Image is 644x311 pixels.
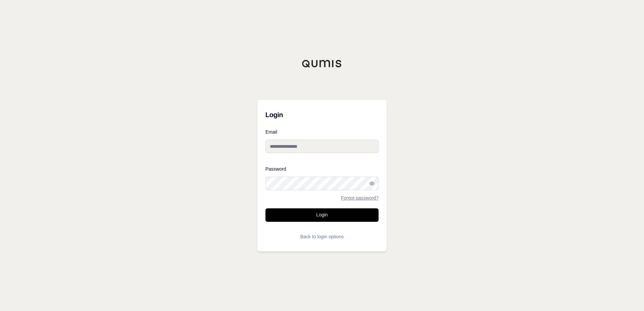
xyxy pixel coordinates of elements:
[302,60,342,68] img: Qumis
[341,196,379,200] a: Forgot password?
[265,230,379,243] button: Back to login options
[265,208,379,222] button: Login
[265,130,379,134] label: Email
[265,167,379,171] label: Password
[265,108,379,122] h3: Login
